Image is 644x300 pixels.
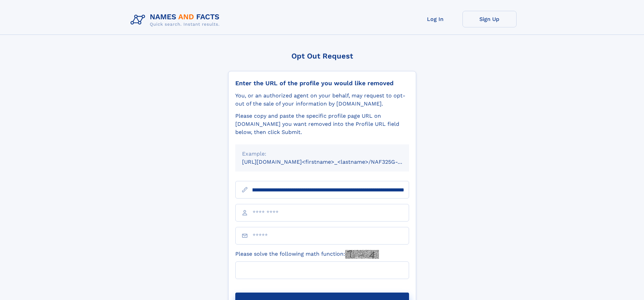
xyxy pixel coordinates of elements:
[408,11,462,27] a: Log In
[242,159,422,165] small: [URL][DOMAIN_NAME]<firstname>_<lastname>/NAF325G-xxxxxxxx
[235,79,409,87] div: Enter the URL of the profile you would like removed
[462,11,517,27] a: Sign Up
[235,250,379,259] label: Please solve the following math function:
[235,92,409,108] div: You, or an authorized agent on your behalf, may request to opt-out of the sale of your informatio...
[128,11,225,29] img: Logo Names and Facts
[235,112,409,136] div: Please copy and paste the specific profile page URL on [DOMAIN_NAME] you want removed into the Pr...
[228,52,416,60] div: Opt Out Request
[242,150,402,158] div: Example:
